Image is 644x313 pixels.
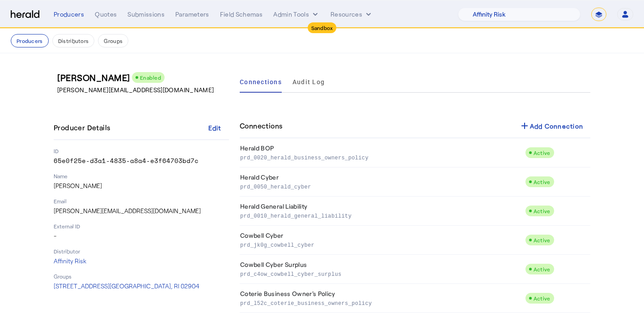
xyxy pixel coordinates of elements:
span: Active [534,208,551,214]
a: Audit Log [292,71,325,93]
span: Active [534,266,551,272]
span: Audit Log [292,79,325,85]
span: Active [534,179,551,185]
p: Distributor [54,248,229,255]
p: [PERSON_NAME][EMAIL_ADDRESS][DOMAIN_NAME] [57,86,233,94]
button: Add Connection [512,118,591,134]
span: Enabled [140,74,161,81]
button: Groups [98,34,128,47]
button: internal dropdown menu [273,10,320,19]
div: Quotes [95,10,117,19]
button: Distributors [52,34,95,47]
p: prd_0050_herald_cyber [240,182,521,191]
p: prd_l52c_coterie_business_owners_policy [240,298,521,307]
p: prd_0010_herald_general_liability [240,211,521,220]
button: Producers [11,34,49,47]
a: Connections [240,71,282,93]
span: [STREET_ADDRESS] [GEOGRAPHIC_DATA], RI 02904 [54,282,199,290]
p: - [54,232,229,240]
mat-icon: add [519,120,530,131]
td: Herald General Liability [240,197,525,226]
div: Producers [54,10,84,19]
span: Connections [240,79,282,85]
div: Edit [208,123,221,133]
button: Resources dropdown menu [330,10,373,19]
p: Name [54,172,229,180]
p: 65e0f25e-d3a1-4835-a8a4-e3f64703bd7c [54,156,229,165]
span: Active [534,237,551,243]
p: prd_0020_herald_business_owners_policy [240,153,521,162]
span: Active [534,295,551,301]
h3: [PERSON_NAME] [57,71,233,84]
td: Herald BOP [240,138,525,167]
div: Sandbox [308,22,337,33]
td: Cowbell Cyber Surplus [240,255,525,284]
td: Cowbell Cyber [240,226,525,255]
span: Active [534,150,551,156]
p: prd_c4ow_cowbell_cyber_surplus [240,269,521,278]
p: [PERSON_NAME] [54,181,229,190]
h4: Connections [240,120,282,131]
img: Herald Logo [11,10,39,19]
div: Field Schemas [220,10,263,19]
div: Parameters [175,10,209,19]
p: [PERSON_NAME][EMAIL_ADDRESS][DOMAIN_NAME] [54,206,229,215]
p: External ID [54,223,229,230]
p: Groups [54,273,229,280]
p: ID [54,147,229,154]
div: Submissions [127,10,165,19]
p: Email [54,197,229,205]
h4: Producer Details [54,122,114,133]
p: prd_jk0g_cowbell_cyber [240,240,521,249]
div: Add Connection [519,120,584,131]
button: Edit [200,120,229,136]
td: Coterie Business Owner's Policy [240,284,525,313]
td: Herald Cyber [240,167,525,197]
p: Affinity Risk [54,257,229,266]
